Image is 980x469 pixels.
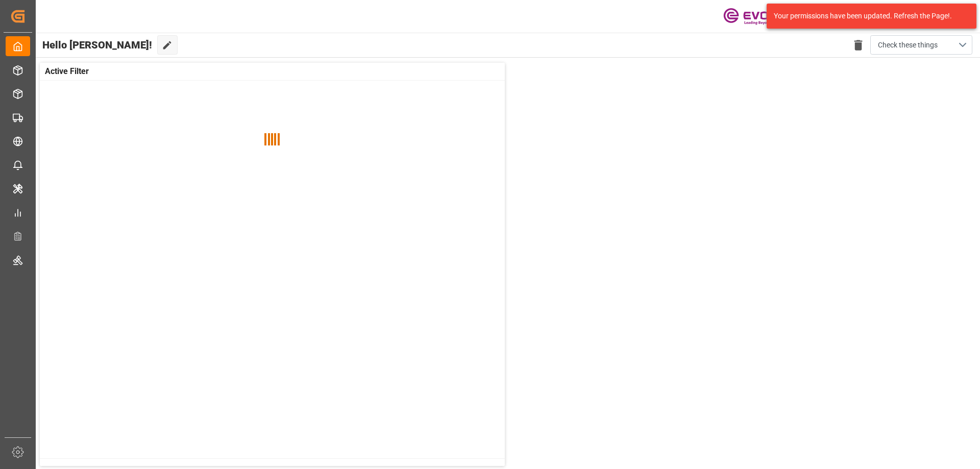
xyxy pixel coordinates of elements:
span: Active Filter [45,65,89,78]
span: Check these things [878,40,938,51]
div: Your permissions have been updated. Refresh the Page!. [774,11,962,21]
img: Evonik-brand-mark-Deep-Purple-RGB.jpeg_1700498283.jpeg [723,8,790,26]
span: Hello [PERSON_NAME]! [42,35,152,55]
button: open menu [870,35,972,55]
